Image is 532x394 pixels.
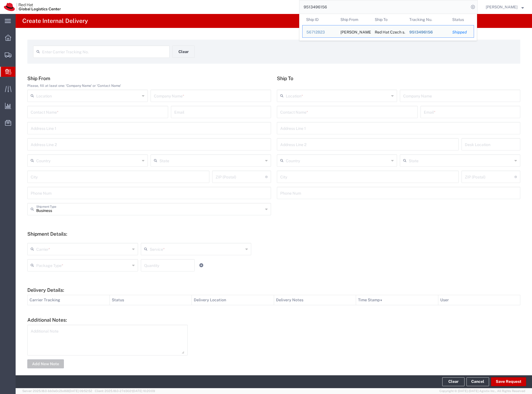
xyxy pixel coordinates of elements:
[491,377,526,386] button: Save Request
[405,14,448,25] th: Tracking Nu.
[466,377,489,386] a: Cancel
[27,231,520,237] h5: Shipment Details:
[197,261,205,269] a: Add Item
[277,75,521,81] h5: Ship To
[172,46,195,58] button: Clear
[69,389,92,393] span: [DATE] 09:52:52
[375,25,401,37] div: Red Hat Czech s.r.o.
[28,295,110,305] th: Carrier Tracking
[371,14,405,25] th: Ship To
[302,14,337,25] th: Ship ID
[439,389,525,393] span: Copyright © [DATE]-[DATE] Agistix Inc., All Rights Reserved
[4,3,61,11] img: logo
[274,295,356,305] th: Delivery Notes
[95,389,155,393] span: Client: 2025.18.0-27d3021
[438,295,520,305] th: User
[356,295,438,305] th: Time Stamp
[27,75,271,81] h5: Ship From
[299,0,469,14] input: Search for shipment number, reference number
[442,377,465,386] button: Clear
[409,29,444,35] div: 9513496156
[306,29,333,35] div: 56712823
[448,14,474,25] th: Status
[22,389,92,393] span: Server: 2025.18.0-bb0e0c2bd68
[27,295,520,305] table: Delivery Details:
[485,4,524,10] button: [PERSON_NAME]
[27,287,520,293] h5: Delivery Details:
[340,25,367,37] div: Alena Heclova
[132,389,155,393] span: [DATE] 10:20:09
[192,295,274,305] th: Delivery Location
[27,317,520,323] h5: Additional Notes:
[409,30,433,34] span: 9513496156
[486,4,518,10] span: Filip Lizuch
[337,14,371,25] th: Ship From
[452,29,470,35] div: Shipped
[110,295,192,305] th: Status
[27,83,271,88] div: Please, fill at least one: 'Company Name' or 'Contact Name'
[22,14,88,28] h4: Create Internal Delivery
[302,14,477,40] table: Search Results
